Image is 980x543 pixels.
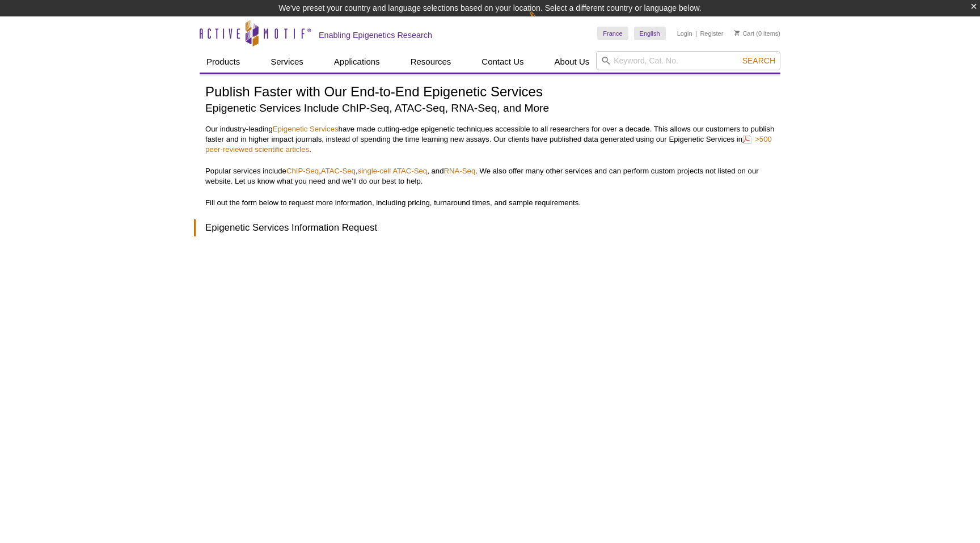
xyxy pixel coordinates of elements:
h2: Epigenetic Services Include ChIP-Seq, ATAC-Seq, RNA-Seq, and More [205,100,775,116]
a: Register [700,29,723,37]
a: France [597,27,628,40]
a: RNA-Seq [444,167,476,175]
li: (0 items) [734,27,780,40]
a: >500 peer-reviewed scientific articles [205,134,772,155]
img: Change Here [529,9,559,35]
a: Services [264,51,310,73]
h2: Enabling Epigenetics Research [319,30,432,40]
a: Epigenetic Services [273,125,339,133]
p: Fill out the form below to request more information, including pricing, turnaround times, and sam... [205,198,775,208]
p: Our industry-leading have made cutting-edge epigenetic techniques accessible to all researchers f... [205,124,775,155]
a: About Us [548,51,597,73]
input: Keyword, Cat. No. [596,51,780,70]
a: Resources [404,51,458,73]
img: Your Cart [734,30,740,36]
a: Contact Us [475,51,530,73]
a: single-cell ATAC-Seq [358,167,428,175]
h1: Publish Faster with Our End-to-End Epigenetic Services [205,84,775,101]
a: Login [677,29,692,37]
h3: Epigenetic Services Information Request [194,219,775,236]
a: English [634,27,666,40]
span: Search [742,56,775,65]
a: Products [200,51,247,73]
button: Search [739,56,779,66]
a: Cart [734,29,754,37]
a: ChIP-Seq [286,167,319,175]
li: | [695,27,697,40]
a: ATAC-Seq [321,167,356,175]
p: Popular services include , , , and . We also offer many other services and can perform custom pro... [205,166,775,186]
a: Applications [327,51,387,73]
